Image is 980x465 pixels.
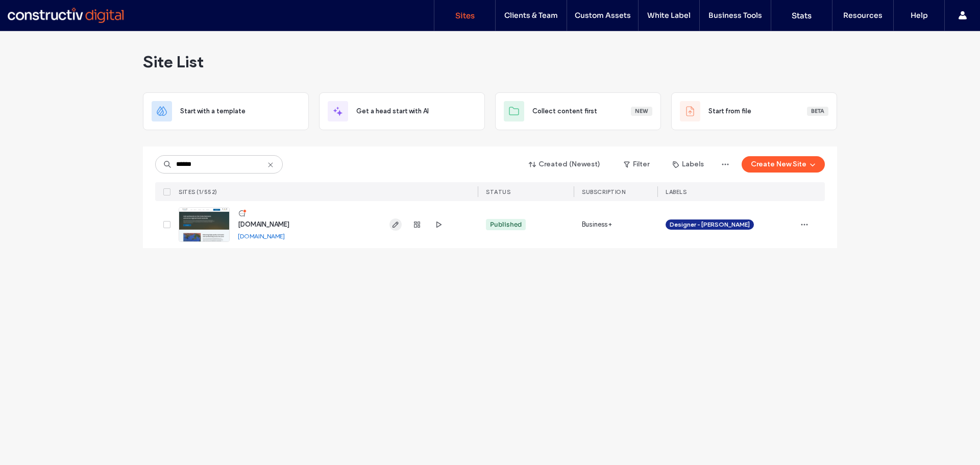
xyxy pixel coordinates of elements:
[238,232,285,240] a: [DOMAIN_NAME]
[671,92,837,130] div: Start from fileBeta
[708,106,751,116] span: Start from file
[532,106,597,116] span: Collect content first
[179,188,217,195] span: SITES (1/552)
[664,156,713,173] button: Labels
[670,220,750,229] span: Designer - [PERSON_NAME]
[356,106,429,116] span: Get a head start with AI
[575,11,631,20] label: Custom Assets
[23,7,44,16] span: Help
[614,156,659,173] button: Filter
[582,219,612,230] span: Business+
[490,220,522,229] div: Published
[238,221,289,228] span: [DOMAIN_NAME]
[792,11,812,20] label: Stats
[666,188,687,195] span: LABELS
[495,92,661,130] div: Collect content firstNew
[647,11,691,20] label: White Label
[319,92,485,130] div: Get a head start with AI
[807,107,828,116] div: Beta
[631,107,652,116] div: New
[486,188,510,195] span: STATUS
[504,11,558,20] label: Clients & Team
[911,11,928,20] label: Help
[520,156,609,173] button: Created (Newest)
[143,52,204,72] span: Site List
[742,156,825,173] button: Create New Site
[455,11,475,20] label: Sites
[180,106,246,116] span: Start with a template
[843,11,883,20] label: Resources
[708,11,762,20] label: Business Tools
[238,220,289,229] a: [DOMAIN_NAME]
[143,92,309,130] div: Start with a template
[582,188,625,195] span: SUBSCRIPTION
